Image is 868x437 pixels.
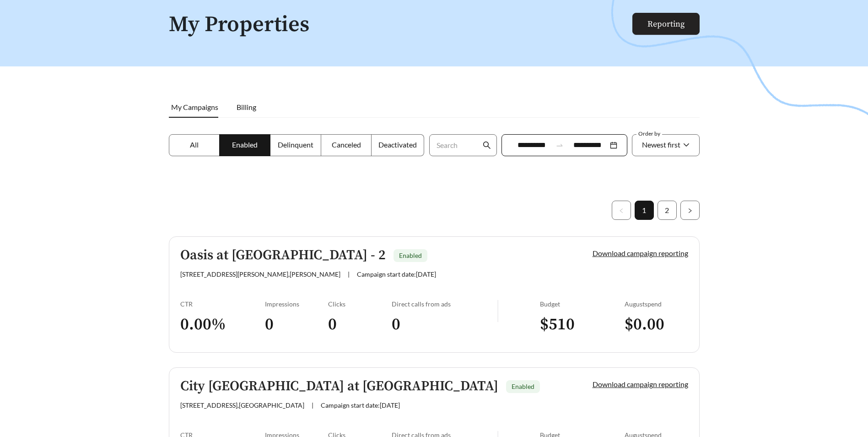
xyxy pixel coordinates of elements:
[190,140,199,149] span: All
[619,208,624,213] span: left
[265,300,329,308] div: Impressions
[497,300,498,322] img: line
[642,140,680,149] span: Newest first
[180,248,386,263] h5: Oasis at [GEOGRAPHIC_DATA] - 2
[348,270,350,278] span: |
[378,140,417,149] span: Deactivated
[632,13,700,35] button: Reporting
[555,141,564,149] span: swap-right
[483,141,491,149] span: search
[169,13,633,37] h1: My Properties
[540,300,625,308] div: Budget
[278,140,313,149] span: Delinquent
[593,249,688,257] a: Download campaign reporting
[169,236,700,353] a: Oasis at [GEOGRAPHIC_DATA] - 2Enabled[STREET_ADDRESS][PERSON_NAME],[PERSON_NAME]|Campaign start d...
[180,379,498,394] h5: City [GEOGRAPHIC_DATA] at [GEOGRAPHIC_DATA]
[625,300,688,308] div: August spend
[232,140,258,149] span: Enabled
[328,314,392,335] h3: 0
[180,300,265,308] div: CTR
[392,314,497,335] h3: 0
[647,19,685,29] a: Reporting
[399,251,422,259] span: Enabled
[512,382,534,390] span: Enabled
[392,300,497,308] div: Direct calls from ads
[687,208,693,213] span: right
[171,103,218,111] span: My Campaigns
[540,314,625,335] h3: $ 510
[180,401,304,409] span: [STREET_ADDRESS] , [GEOGRAPHIC_DATA]
[312,401,313,409] span: |
[612,201,631,220] button: left
[321,401,400,409] span: Campaign start date: [DATE]
[555,141,564,149] span: to
[635,201,654,220] li: 1
[593,380,688,388] a: Download campaign reporting
[237,103,256,111] span: Billing
[658,201,676,219] a: 2
[680,201,700,220] li: Next Page
[658,201,677,220] li: 2
[635,201,653,219] a: 1
[180,314,265,335] h3: 0.00 %
[332,140,361,149] span: Canceled
[328,300,392,308] div: Clicks
[680,201,700,220] button: right
[357,270,436,278] span: Campaign start date: [DATE]
[625,314,688,335] h3: $ 0.00
[180,270,340,278] span: [STREET_ADDRESS][PERSON_NAME] , [PERSON_NAME]
[265,314,329,335] h3: 0
[612,201,631,220] li: Previous Page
